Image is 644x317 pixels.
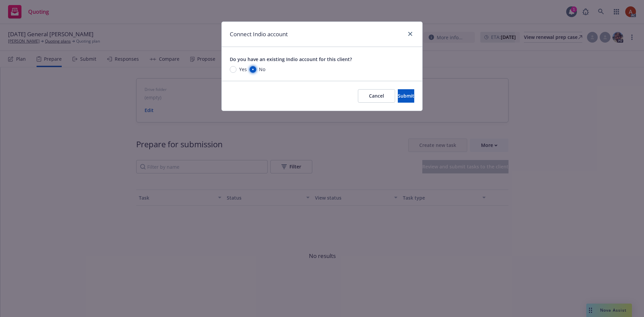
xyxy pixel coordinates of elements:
[406,30,414,38] a: close
[259,66,265,73] span: No
[250,66,256,73] input: No
[369,93,384,99] span: Cancel
[230,30,288,39] h1: Connect Indio account
[239,66,247,73] span: Yes
[358,89,395,103] button: Cancel
[230,66,236,73] input: Yes
[398,89,414,103] button: Submit
[398,93,414,99] span: Submit
[230,56,352,62] span: Do you have an existing Indio account for this client?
